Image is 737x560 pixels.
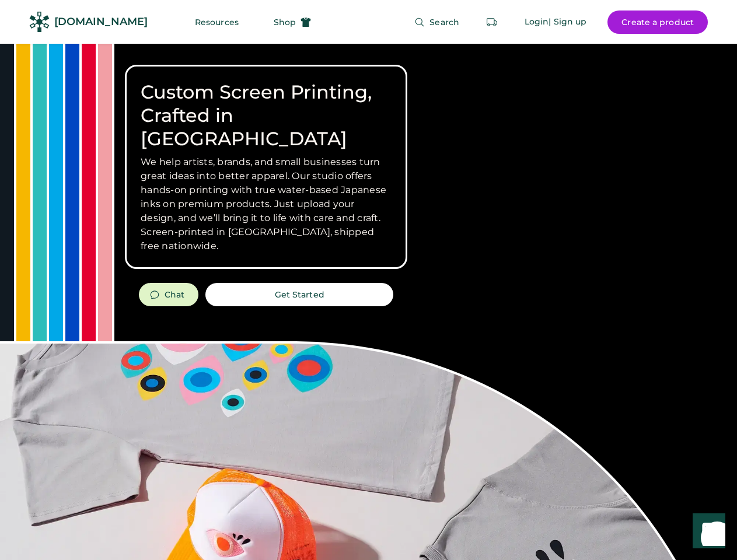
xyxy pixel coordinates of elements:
h3: We help artists, brands, and small businesses turn great ideas into better apparel. Our studio of... [141,155,392,253]
div: | Sign up [549,16,586,28]
h1: Custom Screen Printing, Crafted in [GEOGRAPHIC_DATA] [141,80,392,150]
button: Chat [139,283,198,306]
span: Search [429,18,459,26]
button: Get Started [205,283,393,306]
button: Retrieve an order [480,10,504,34]
div: Login [525,16,549,28]
span: Shop [274,18,296,26]
iframe: Front Chat [682,508,732,558]
button: Create a product [607,10,708,34]
img: Rendered Logo - Screens [29,12,50,32]
button: Shop [260,10,325,34]
div: [DOMAIN_NAME] [54,15,148,29]
button: Resources [181,10,253,34]
button: Search [400,10,473,34]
